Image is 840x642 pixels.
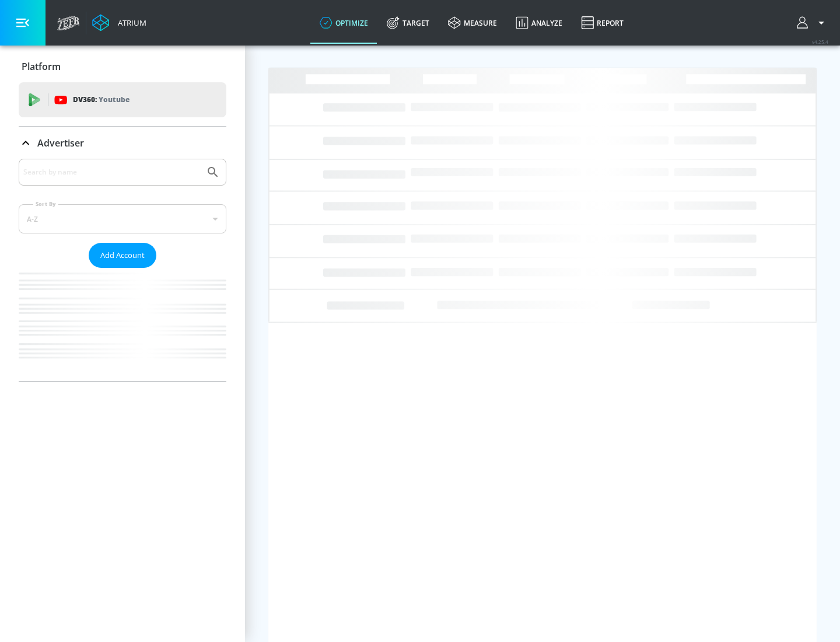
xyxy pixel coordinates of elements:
input: Search by name [23,165,200,180]
p: Platform [22,60,61,73]
p: Youtube [99,93,129,106]
a: optimize [310,2,377,44]
div: Atrium [113,18,146,28]
div: A-Z [19,204,226,233]
div: DV360: Youtube [19,82,226,117]
a: Report [572,2,633,44]
div: Advertiser [19,159,226,381]
label: Sort By [33,200,58,208]
a: measure [439,2,506,44]
p: Advertiser [37,137,84,149]
a: Atrium [92,14,146,32]
nav: list of Advertiser [19,268,226,381]
div: Advertiser [19,127,226,159]
div: Platform [19,50,226,83]
button: Add Account [89,243,156,268]
p: DV360: [73,93,129,106]
span: Add Account [100,249,145,262]
a: Target [377,2,439,44]
span: v 4.25.4 [812,39,828,45]
a: Analyze [506,2,572,44]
